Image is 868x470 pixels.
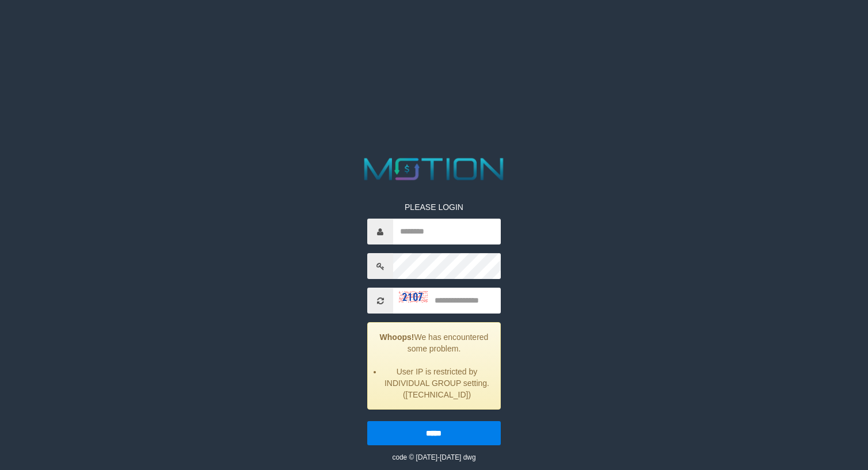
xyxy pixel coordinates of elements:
p: PLEASE LOGIN [367,201,500,213]
div: We has encountered some problem. [367,322,500,410]
strong: Whoops! [380,333,414,342]
small: code © [DATE]-[DATE] dwg [392,453,475,461]
li: User IP is restricted by INDIVIDUAL GROUP setting. ([TECHNICAL_ID]) [382,366,491,400]
img: MOTION_logo.png [358,154,510,184]
img: captcha [399,291,428,303]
